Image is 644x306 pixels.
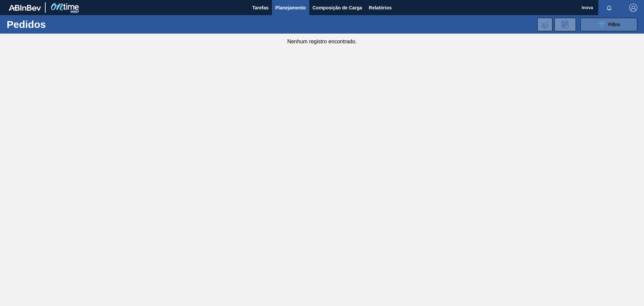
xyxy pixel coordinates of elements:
[537,18,552,31] div: Importar Negociações dos Pedidos
[598,3,620,12] button: Notificações
[554,18,576,31] div: Solicitação de Revisão de Pedidos
[580,18,637,31] button: Filtro
[629,4,637,12] img: Sair
[7,19,46,30] font: Pedidos
[9,5,41,11] img: TNhmsLtSVTkK8tSr43FrP2fwEKptu5GPRR3wAAAABJRU5ErkJggg==
[252,5,269,10] font: Tarefas
[287,39,357,44] font: Nenhum registro encontrado.
[369,5,392,10] font: Relatórios
[313,5,362,10] font: Composição de Carga
[608,22,620,27] font: Filtro
[275,5,306,10] font: Planejamento
[582,5,593,10] font: Inova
